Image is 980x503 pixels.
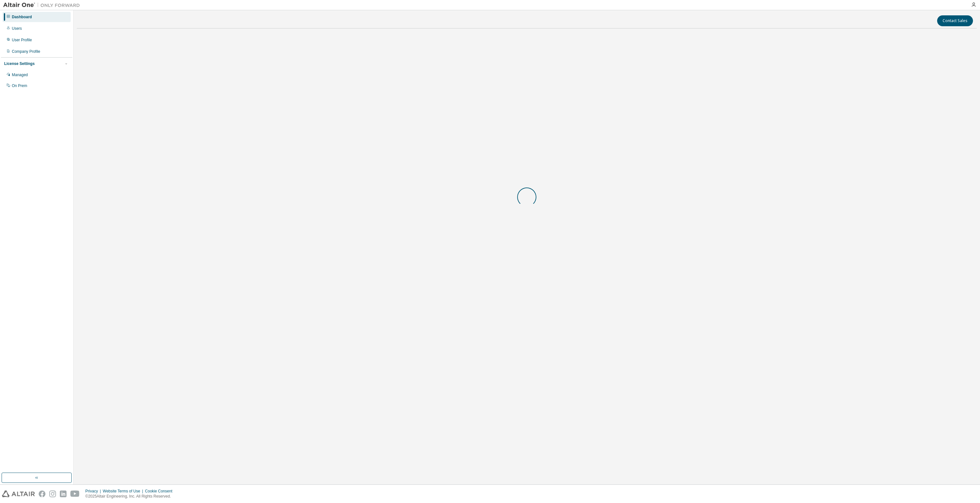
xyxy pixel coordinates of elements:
div: User Profile [12,37,32,43]
div: License Settings [4,61,35,66]
img: linkedin.svg [60,491,67,497]
div: Cookie Consent [145,489,176,494]
div: Managed [12,72,28,77]
img: instagram.svg [49,491,56,497]
div: On Prem [12,83,27,88]
button: Contact Sales [937,15,973,26]
img: altair_logo.svg [2,491,35,497]
img: Altair One [3,2,83,8]
div: Privacy [85,489,103,494]
div: Company Profile [12,49,40,54]
div: Users [12,26,22,31]
img: facebook.svg [39,491,45,497]
p: © 2025 Altair Engineering, Inc. All Rights Reserved. [85,494,176,499]
div: Dashboard [12,14,32,20]
img: youtube.svg [70,491,80,497]
div: Website Terms of Use [103,489,145,494]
